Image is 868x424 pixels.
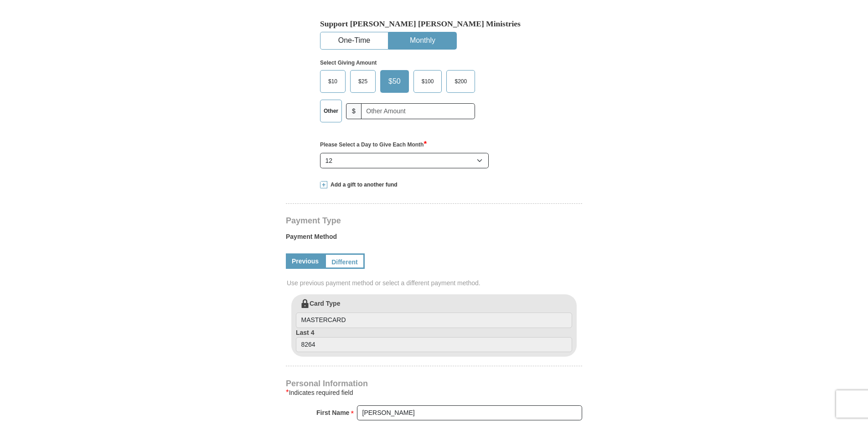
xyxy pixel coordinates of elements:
h4: Payment Type [286,217,582,224]
label: Payment Method [286,232,582,246]
input: Last 4 [296,337,572,353]
span: Add a gift to another fund [327,181,398,189]
a: Previous [286,253,325,269]
button: Monthly [389,32,456,49]
span: $25 [354,75,372,88]
strong: Please Select a Day to Give Each Month [320,141,427,148]
label: Card Type [296,299,572,328]
input: Other Amount [361,103,475,119]
span: $ [346,103,362,119]
a: Different [325,253,365,269]
span: $50 [384,75,405,88]
button: One-Time [320,32,388,49]
span: $200 [450,75,471,88]
h4: Personal Information [286,380,582,387]
label: Last 4 [296,328,572,353]
span: $100 [417,75,439,88]
span: $10 [324,75,342,88]
h5: Support [PERSON_NAME] [PERSON_NAME] Ministries [320,19,548,29]
strong: Select Giving Amount [320,60,377,66]
div: Indicates required field [286,387,582,398]
strong: First Name [316,406,349,419]
input: Card Type [296,313,572,328]
span: Use previous payment method or select a different payment method. [287,278,583,288]
label: Other [320,100,341,122]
